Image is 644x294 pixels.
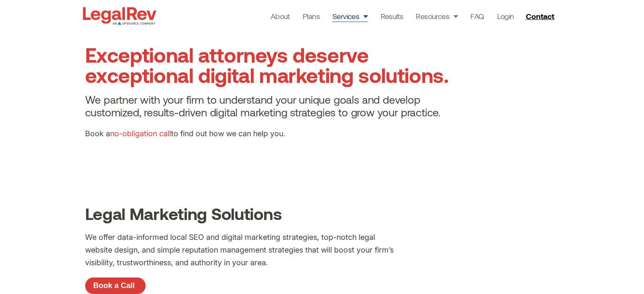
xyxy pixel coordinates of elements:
[416,10,458,22] a: Resources
[85,93,463,119] h4: We partner with your firm to understand your unique goals and develop customized, results-driven ...
[110,129,171,138] a: no-obligation call
[271,10,514,22] nav: Menu
[332,10,368,22] a: Services
[85,231,394,269] p: We offer data-informed local SEO and digital marketing strategies, top-notch legal website design...
[85,127,463,140] p: Book a to find out how we can help you.​
[470,10,484,22] a: FAQ
[303,10,320,22] a: Plans
[85,44,463,85] h1: Exceptional attorneys deserve exceptional digital marketing solutions.
[271,10,290,22] a: About
[380,10,403,22] a: Results
[85,205,559,223] h2: Legal Marketing Solutions
[525,12,554,20] span: Contact
[497,10,514,22] a: Login
[93,282,135,289] span: Book a Call
[522,9,559,23] a: Contact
